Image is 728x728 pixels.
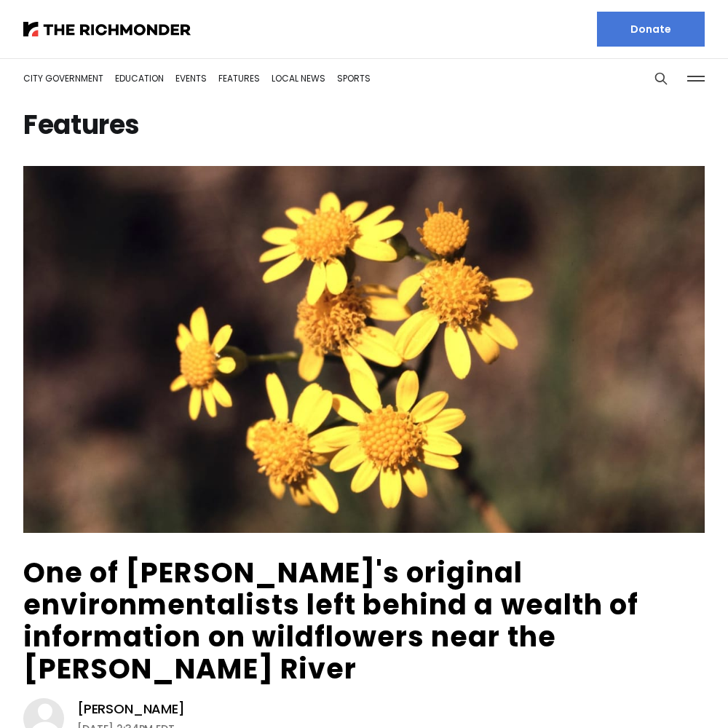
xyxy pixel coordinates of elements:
a: Sports [337,72,371,84]
a: Education [115,72,164,84]
button: Search this site [650,68,672,90]
a: [PERSON_NAME] [77,700,185,718]
iframe: portal-trigger [605,657,728,728]
a: City Government [23,72,103,84]
img: One of Richmond's original environmentalists left behind a wealth of information on wildflowers n... [23,166,705,533]
a: Local News [272,72,325,84]
a: Events [175,72,207,84]
a: Features [218,72,260,84]
a: One of [PERSON_NAME]'s original environmentalists left behind a wealth of information on wildflow... [23,553,638,688]
img: The Richmonder [23,22,191,36]
a: Donate [597,12,705,47]
h1: Features [23,114,705,137]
